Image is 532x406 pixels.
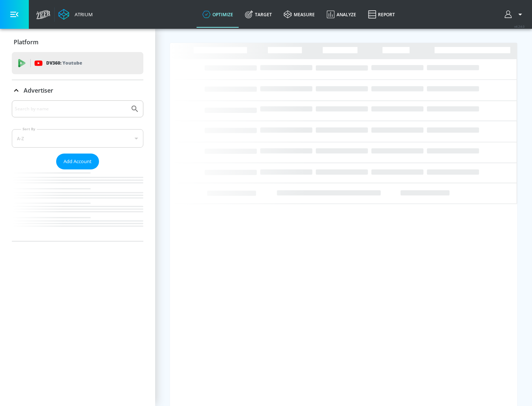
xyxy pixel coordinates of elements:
[321,1,362,28] a: Analyze
[72,11,93,18] div: Atrium
[56,154,99,169] button: Add Account
[239,1,278,28] a: Target
[58,9,93,20] a: Atrium
[24,86,53,94] p: Advertiser
[12,32,143,52] div: Platform
[278,1,321,28] a: measure
[14,38,38,46] p: Platform
[12,169,143,241] nav: list of Advertiser
[46,59,82,67] p: DV360:
[64,157,92,166] span: Add Account
[21,127,37,131] label: Sort By
[514,24,525,28] span: v 4.24.0
[362,1,401,28] a: Report
[15,104,127,114] input: Search by name
[12,80,143,101] div: Advertiser
[197,1,239,28] a: optimize
[12,129,143,148] div: A-Z
[62,59,82,67] p: Youtube
[12,100,143,241] div: Advertiser
[12,52,143,74] div: DV360: Youtube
